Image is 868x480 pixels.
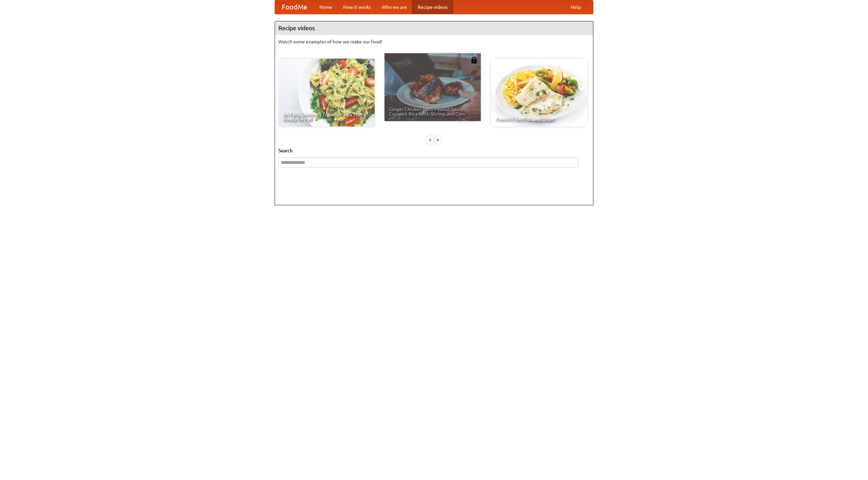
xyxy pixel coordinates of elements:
[283,112,370,122] span: An Easy, Summery Tomato Pasta That's Ready for Fall
[565,0,586,14] a: Help
[314,0,338,14] a: Home
[338,0,376,14] a: How it works
[491,59,587,127] a: French Fries Fish and Chips
[435,135,441,144] div: »
[496,117,583,122] span: French Fries Fish and Chips
[278,38,590,45] p: Watch some examples of how we make our food!
[427,135,433,144] div: «
[412,0,453,14] a: Recipe videos
[275,21,593,35] h4: Recipe videos
[278,59,375,127] a: An Easy, Summery Tomato Pasta That's Ready for Fall
[275,0,314,14] a: FoodMe
[471,57,477,63] img: 483408.png
[278,147,590,154] h5: Search
[376,0,412,14] a: Who we are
